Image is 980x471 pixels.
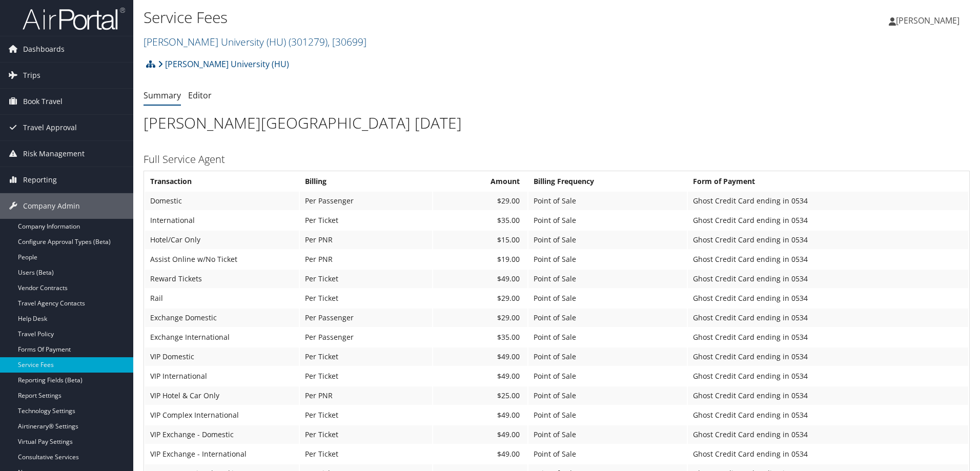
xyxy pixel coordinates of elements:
td: Ghost Credit Card ending in 0534 [688,270,968,288]
td: Ghost Credit Card ending in 0534 [688,211,968,230]
td: Exchange International [145,328,299,346]
td: International [145,211,299,230]
img: airportal-logo.png [23,7,125,31]
td: Point of Sale [528,445,687,463]
td: Per PNR [300,250,432,269]
td: Point of Sale [528,192,687,210]
td: Per Ticket [300,406,432,424]
span: Trips [23,63,40,88]
td: Point of Sale [528,406,687,424]
a: [PERSON_NAME] University (HU) [158,54,289,74]
td: VIP Exchange - International [145,445,299,463]
td: VIP International [145,367,299,385]
td: $19.00 [433,250,527,269]
td: Per Ticket [300,367,432,385]
td: $49.00 [433,270,527,288]
a: Summary [144,90,181,101]
td: Per PNR [300,386,432,405]
td: Assist Online w/No Ticket [145,250,299,269]
td: $29.00 [433,289,527,308]
span: Travel Approval [23,115,77,140]
td: Exchange Domestic [145,309,299,327]
a: Editor [188,90,212,101]
td: Ghost Credit Card ending in 0534 [688,231,968,249]
td: Per Ticket [300,211,432,230]
a: [PERSON_NAME] [889,5,970,36]
td: Rail [145,289,299,308]
td: VIP Complex International [145,406,299,424]
td: Ghost Credit Card ending in 0534 [688,289,968,308]
td: Point of Sale [528,289,687,308]
span: Dashboards [23,36,65,62]
td: Point of Sale [528,211,687,230]
h3: Full Service Agent [144,152,970,167]
td: Per Ticket [300,425,432,444]
td: Per Passenger [300,192,432,210]
td: VIP Hotel & Car Only [145,386,299,405]
td: $35.00 [433,328,527,346]
td: Point of Sale [528,309,687,327]
span: Reporting [23,167,57,193]
td: Ghost Credit Card ending in 0534 [688,250,968,269]
td: $29.00 [433,309,527,327]
th: Billing [300,172,432,191]
td: Ghost Credit Card ending in 0534 [688,406,968,424]
td: Point of Sale [528,270,687,288]
td: Per Ticket [300,445,432,463]
td: VIP Exchange - Domestic [145,425,299,444]
th: Billing Frequency [528,172,687,191]
td: $15.00 [433,231,527,249]
td: Per Ticket [300,289,432,308]
td: Ghost Credit Card ending in 0534 [688,347,968,366]
td: $35.00 [433,211,527,230]
td: $49.00 [433,425,527,444]
th: Transaction [145,172,299,191]
td: Ghost Credit Card ending in 0534 [688,367,968,385]
td: Point of Sale [528,250,687,269]
h1: [PERSON_NAME][GEOGRAPHIC_DATA] [DATE] [144,112,970,134]
span: Company Admin [23,193,80,219]
td: Per Ticket [300,270,432,288]
td: Hotel/Car Only [145,231,299,249]
td: $29.00 [433,192,527,210]
td: Per Passenger [300,309,432,327]
td: $49.00 [433,347,527,366]
td: Per PNR [300,231,432,249]
td: Point of Sale [528,367,687,385]
td: Point of Sale [528,347,687,366]
th: Form of Payment [688,172,968,191]
span: [PERSON_NAME] [896,15,959,26]
td: Ghost Credit Card ending in 0534 [688,386,968,405]
td: Ghost Credit Card ending in 0534 [688,425,968,444]
td: $49.00 [433,445,527,463]
a: [PERSON_NAME] University (HU) [144,35,366,49]
td: Point of Sale [528,386,687,405]
td: Ghost Credit Card ending in 0534 [688,328,968,346]
td: VIP Domestic [145,347,299,366]
td: $25.00 [433,386,527,405]
td: Point of Sale [528,231,687,249]
td: Reward Tickets [145,270,299,288]
td: $49.00 [433,406,527,424]
td: Ghost Credit Card ending in 0534 [688,309,968,327]
span: ( 301279 ) [289,35,328,49]
td: Per Ticket [300,347,432,366]
td: Point of Sale [528,328,687,346]
td: Domestic [145,192,299,210]
span: Risk Management [23,141,85,167]
td: Ghost Credit Card ending in 0534 [688,445,968,463]
span: Book Travel [23,89,63,114]
h1: Service Fees [144,7,695,28]
td: Ghost Credit Card ending in 0534 [688,192,968,210]
span: , [ 30699 ] [328,35,366,49]
th: Amount [433,172,527,191]
td: Per Passenger [300,328,432,346]
td: Point of Sale [528,425,687,444]
td: $49.00 [433,367,527,385]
